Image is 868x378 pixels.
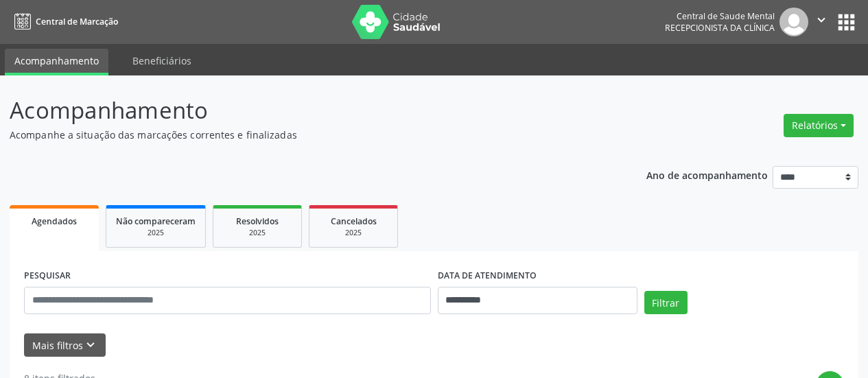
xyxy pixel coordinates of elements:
[319,228,388,238] div: 2025
[784,114,854,137] button: Relatórios
[665,10,775,22] div: Central de Saude Mental
[331,215,377,227] span: Cancelados
[24,265,71,287] label: PESQUISAR
[24,333,106,357] button: Mais filtroskeyboard_arrow_down
[116,215,196,227] span: Não compareceram
[5,49,108,75] a: Acompanhamento
[808,8,834,36] button: 
[32,215,77,227] span: Agendados
[10,93,604,128] p: Acompanhamento
[646,166,768,183] p: Ano de acompanhamento
[123,49,201,73] a: Beneficiários
[83,338,98,353] i: keyboard_arrow_down
[10,10,118,33] a: Central de Marcação
[644,291,688,314] button: Filtrar
[10,128,604,142] p: Acompanhe a situação das marcações correntes e finalizadas
[36,16,118,27] span: Central de Marcação
[834,10,858,34] button: apps
[236,215,279,227] span: Resolvidos
[223,228,292,238] div: 2025
[438,265,537,287] label: DATA DE ATENDIMENTO
[665,22,775,34] span: Recepcionista da clínica
[116,228,196,238] div: 2025
[779,8,808,36] img: img
[814,12,829,27] i: 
